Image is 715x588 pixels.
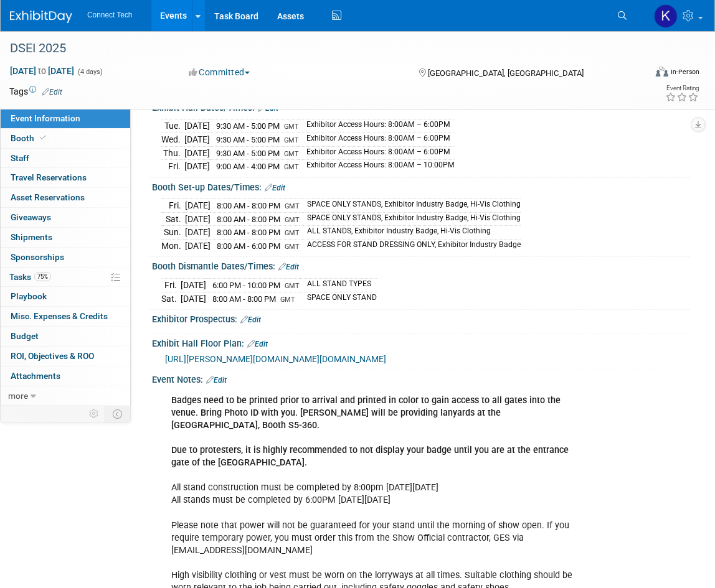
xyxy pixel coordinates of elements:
[1,366,130,386] a: Attachments
[11,192,85,202] span: Asset Reservations
[77,68,103,76] span: (4 days)
[184,146,210,160] td: [DATE]
[665,85,699,91] div: Event Rating
[185,199,211,213] td: [DATE]
[11,252,64,262] span: Sponsorships
[165,354,386,364] a: [URL][PERSON_NAME][DOMAIN_NAME][DOMAIN_NAME]
[161,146,184,160] td: Thu.
[240,315,261,324] a: Edit
[299,119,455,133] td: Exhibitor Access Hours: 8:00AM – 6:00PM
[42,88,62,96] a: Edit
[161,212,185,226] td: Sat.
[278,263,299,271] a: Edit
[11,311,108,321] span: Misc. Expenses & Credits
[1,208,130,227] a: Giveaways
[185,226,211,240] td: [DATE]
[285,229,300,237] span: GMT
[284,150,299,158] span: GMT
[1,307,130,326] a: Misc. Expenses & Credits
[11,113,80,123] span: Event Information
[212,281,280,290] span: 6:00 PM - 10:00 PM
[285,202,300,210] span: GMT
[11,212,51,222] span: Giveaways
[152,334,690,350] div: Exhibit Hall Floor Plan:
[592,65,699,83] div: Event Format
[300,212,521,226] td: SPACE ONLY STANDS, Exhibitor Industry Badge, Hi-Vis Clothing
[185,212,211,226] td: [DATE]
[284,123,299,131] span: GMT
[212,294,276,304] span: 8:00 AM - 8:00 PM
[1,248,130,267] a: Sponsorships
[1,149,130,168] a: Staff
[284,136,299,144] span: GMT
[1,188,130,207] a: Asset Reservations
[161,292,181,305] td: Sat.
[10,11,72,23] img: ExhibitDay
[300,239,521,252] td: ACCESS FOR STAND DRESSING ONLY, Exhibitor Industry Badge
[87,11,133,19] span: Connect Tech
[265,184,285,192] a: Edit
[216,162,280,171] span: 9:00 AM - 4:00 PM
[152,257,690,273] div: Booth Dismantle Dates/Times:
[34,272,51,281] span: 75%
[8,391,28,401] span: more
[161,279,181,292] td: Fri.
[181,279,206,292] td: [DATE]
[11,331,39,341] span: Budget
[9,272,51,282] span: Tasks
[83,406,105,422] td: Personalize Event Tab Strip
[300,292,377,305] td: SPACE ONLY STAND
[152,370,690,386] div: Event Notes:
[184,66,255,78] button: Committed
[1,129,130,148] a: Booth
[656,67,668,77] img: Format-Inperson.png
[11,133,49,143] span: Booth
[299,146,455,160] td: Exhibitor Access Hours: 8:00AM – 6:00PM
[285,282,300,290] span: GMT
[11,153,29,163] span: Staff
[670,67,699,77] div: In-Person
[11,371,60,381] span: Attachments
[299,133,455,147] td: Exhibitor Access Hours: 8:00AM – 6:00PM
[1,268,130,287] a: Tasks75%
[1,287,130,306] a: Playbook
[184,119,210,133] td: [DATE]
[161,226,185,240] td: Sun.
[11,291,47,301] span: Playbook
[300,199,521,213] td: SPACE ONLY STANDS, Exhibitor Industry Badge, Hi-Vis Clothing
[428,68,584,78] span: [GEOGRAPHIC_DATA], [GEOGRAPHIC_DATA]
[161,119,184,133] td: Tue.
[11,351,94,361] span: ROI, Objectives & ROO
[285,243,300,251] span: GMT
[654,4,678,28] img: Kara Price
[9,65,75,77] span: [DATE] [DATE]
[152,178,690,194] div: Booth Set-up Dates/Times:
[299,160,455,173] td: Exhibitor Access Hours: 8:00AM – 10:00PM
[1,327,130,346] a: Budget
[1,347,130,366] a: ROI, Objectives & ROO
[161,199,185,213] td: Fri.
[161,160,184,173] td: Fri.
[185,239,211,252] td: [DATE]
[36,66,48,76] span: to
[216,121,280,131] span: 9:30 AM - 5:00 PM
[161,239,185,252] td: Mon.
[216,149,280,158] span: 9:30 AM - 5:00 PM
[280,296,295,304] span: GMT
[11,172,87,182] span: Travel Reservations
[300,279,377,292] td: ALL STAND TYPES
[6,37,632,60] div: DSEI 2025
[206,376,227,385] a: Edit
[161,133,184,147] td: Wed.
[184,133,210,147] td: [DATE]
[247,340,268,348] a: Edit
[152,310,690,326] div: Exhibitor Prospectus:
[105,406,131,422] td: Toggle Event Tabs
[217,228,280,237] span: 8:00 AM - 8:00 PM
[171,395,561,431] b: Badges need to be printed prior to arrival and printed in color to gain access to all gates into ...
[11,232,52,242] span: Shipments
[171,445,569,468] b: Due to protesters, it is highly recommended to not display your badge until you are at the entran...
[285,216,300,224] span: GMT
[217,241,280,251] span: 8:00 AM - 6:00 PM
